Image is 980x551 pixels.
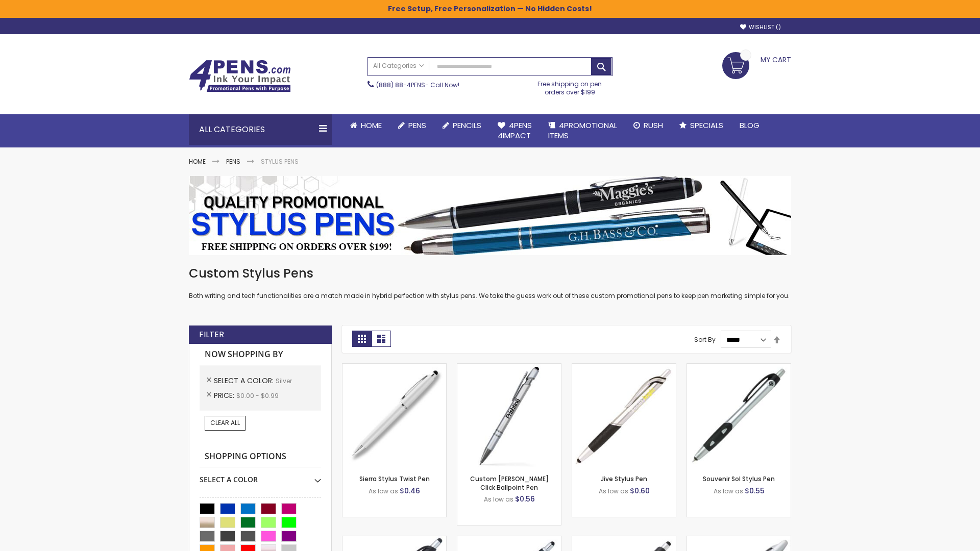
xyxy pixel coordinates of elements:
[342,364,446,467] img: Stypen-35-Silver
[276,377,292,385] span: Silver
[210,418,240,427] span: Clear All
[489,114,540,147] a: 4Pens4impact
[214,375,276,386] span: Select A Color
[373,62,424,70] span: All Categories
[630,486,650,496] span: $0.60
[457,363,561,372] a: Custom Alex II Click Ballpoint Pen-Silver
[376,81,459,89] span: - Call Now!
[361,120,382,131] span: Home
[342,363,446,372] a: Stypen-35-Silver
[572,364,676,467] img: Jive Stylus Pen-Silver
[434,114,489,137] a: Pencils
[527,76,613,96] div: Free shipping on pen orders over $199
[200,446,321,468] strong: Shopping Options
[470,474,549,491] a: Custom [PERSON_NAME] Click Ballpoint Pen
[671,114,731,137] a: Specials
[745,486,765,496] span: $0.55
[703,474,775,483] a: Souvenir Sol Stylus Pen
[226,157,240,166] a: Pens
[368,58,429,74] a: All Categories
[515,494,535,504] span: $0.56
[599,487,628,495] span: As low as
[189,176,791,255] img: Stylus Pens
[205,416,246,430] a: Clear All
[687,363,791,372] a: Souvenir Sol Stylus Pen-Silver
[236,391,279,400] span: $0.00 - $0.99
[214,390,236,400] span: Price
[690,120,723,131] span: Specials
[572,536,676,544] a: Souvenir® Emblem Stylus Pen-Silver
[457,364,561,467] img: Custom Alex II Click Ballpoint Pen-Silver
[714,487,743,495] span: As low as
[694,335,716,344] label: Sort By
[408,120,426,131] span: Pens
[731,114,768,137] a: Blog
[644,120,663,131] span: Rush
[352,331,372,347] strong: Grid
[369,487,398,495] span: As low as
[189,60,291,92] img: 4Pens Custom Pens and Promotional Products
[457,536,561,544] a: Epiphany Stylus Pens-Silver
[261,157,299,166] strong: Stylus Pens
[601,474,647,483] a: Jive Stylus Pen
[453,120,481,131] span: Pencils
[484,495,513,504] span: As low as
[548,120,617,141] span: 4PROMOTIONAL ITEMS
[200,344,321,365] strong: Now Shopping by
[740,23,781,31] a: Wishlist
[625,114,671,137] a: Rush
[189,157,206,166] a: Home
[189,114,332,145] div: All Categories
[199,329,224,340] strong: Filter
[359,474,430,483] a: Sierra Stylus Twist Pen
[189,265,791,300] div: Both writing and tech functionalities are a match made in hybrid perfection with stylus pens. We ...
[740,120,759,131] span: Blog
[390,114,434,137] a: Pens
[687,536,791,544] a: Twist Highlighter-Pen Stylus Combo-Silver
[687,364,791,467] img: Souvenir Sol Stylus Pen-Silver
[572,363,676,372] a: Jive Stylus Pen-Silver
[376,81,425,89] a: (888) 88-4PENS
[342,114,390,137] a: Home
[498,120,532,141] span: 4Pens 4impact
[342,536,446,544] a: React Stylus Grip Pen-Silver
[189,265,791,282] h1: Custom Stylus Pens
[540,114,625,147] a: 4PROMOTIONALITEMS
[200,467,321,485] div: Select A Color
[400,486,420,496] span: $0.46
